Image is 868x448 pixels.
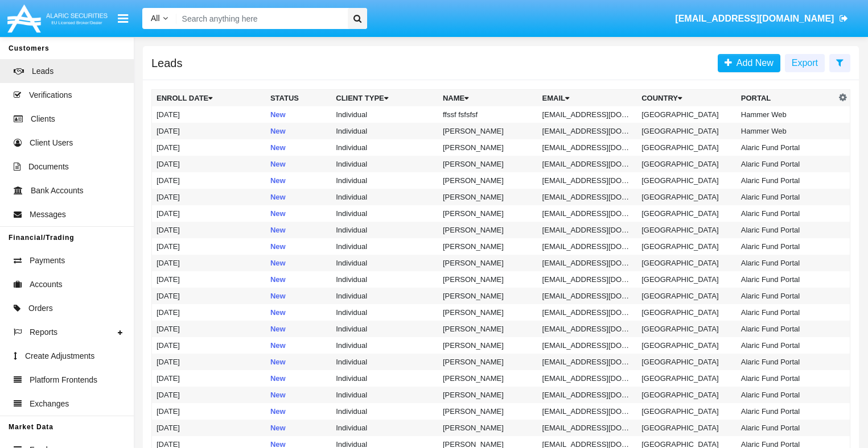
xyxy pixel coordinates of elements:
td: New [266,123,331,139]
td: Alaric Fund Portal [737,321,836,337]
td: Alaric Fund Portal [737,189,836,205]
td: [PERSON_NAME] [438,387,538,403]
td: [GEOGRAPHIC_DATA] [637,123,737,139]
td: [PERSON_NAME] [438,139,538,156]
td: [GEOGRAPHIC_DATA] [637,304,737,321]
td: New [266,271,331,288]
td: Alaric Fund Portal [737,271,836,288]
td: New [266,403,331,420]
img: Logo image [6,2,109,35]
td: [PERSON_NAME] [438,337,538,354]
td: Individual [331,172,438,189]
td: Individual [331,304,438,321]
td: Alaric Fund Portal [737,172,836,189]
td: [DATE] [152,156,266,172]
td: [GEOGRAPHIC_DATA] [637,420,737,436]
td: [EMAIL_ADDRESS][DOMAIN_NAME] [538,370,637,387]
td: [PERSON_NAME] [438,304,538,321]
a: [EMAIL_ADDRESS][DOMAIN_NAME] [670,3,854,35]
td: [DATE] [152,321,266,337]
span: Documents [28,161,69,173]
td: Alaric Fund Portal [737,403,836,420]
td: Alaric Fund Portal [737,304,836,321]
td: Individual [331,420,438,436]
td: New [266,106,331,123]
td: [PERSON_NAME] [438,255,538,271]
td: [GEOGRAPHIC_DATA] [637,172,737,189]
td: [GEOGRAPHIC_DATA] [637,337,737,354]
td: New [266,354,331,370]
td: New [266,420,331,436]
td: [PERSON_NAME] [438,420,538,436]
td: [GEOGRAPHIC_DATA] [637,238,737,255]
td: [PERSON_NAME] [438,271,538,288]
td: [DATE] [152,189,266,205]
td: [DATE] [152,370,266,387]
td: [EMAIL_ADDRESS][DOMAIN_NAME] [538,304,637,321]
td: [GEOGRAPHIC_DATA] [637,271,737,288]
td: [EMAIL_ADDRESS][DOMAIN_NAME] [538,222,637,238]
td: [PERSON_NAME] [438,172,538,189]
td: Hammer Web [737,106,836,123]
td: Individual [331,403,438,420]
td: Individual [331,354,438,370]
td: [PERSON_NAME] [438,321,538,337]
td: Alaric Fund Portal [737,238,836,255]
td: New [266,139,331,156]
td: [DATE] [152,271,266,288]
td: Individual [331,156,438,172]
td: [EMAIL_ADDRESS][DOMAIN_NAME] [538,189,637,205]
span: Add New [732,58,774,68]
td: [GEOGRAPHIC_DATA] [637,106,737,123]
span: Accounts [30,279,63,291]
td: Individual [331,288,438,304]
td: [DATE] [152,205,266,222]
td: New [266,189,331,205]
td: [EMAIL_ADDRESS][DOMAIN_NAME] [538,403,637,420]
td: [GEOGRAPHIC_DATA] [637,321,737,337]
td: [EMAIL_ADDRESS][DOMAIN_NAME] [538,172,637,189]
th: Country [637,90,737,107]
td: Alaric Fund Portal [737,288,836,304]
td: [PERSON_NAME] [438,354,538,370]
th: Email [538,90,637,107]
td: [DATE] [152,255,266,271]
a: Add New [718,54,780,72]
td: [EMAIL_ADDRESS][DOMAIN_NAME] [538,288,637,304]
span: Messages [30,209,66,221]
td: [DATE] [152,403,266,420]
td: [GEOGRAPHIC_DATA] [637,354,737,370]
td: Alaric Fund Portal [737,387,836,403]
span: Clients [31,113,55,125]
td: ffssf fsfsfsf [438,106,538,123]
td: [GEOGRAPHIC_DATA] [637,156,737,172]
td: Individual [331,370,438,387]
td: New [266,238,331,255]
td: Individual [331,222,438,238]
td: [EMAIL_ADDRESS][DOMAIN_NAME] [538,205,637,222]
span: Client Users [30,137,73,149]
td: New [266,255,331,271]
span: Bank Accounts [31,185,84,197]
td: Alaric Fund Portal [737,222,836,238]
input: Search [176,8,344,29]
span: Export [792,58,818,68]
td: [DATE] [152,222,266,238]
td: [PERSON_NAME] [438,288,538,304]
td: [EMAIL_ADDRESS][DOMAIN_NAME] [538,387,637,403]
td: Alaric Fund Portal [737,156,836,172]
th: Portal [737,90,836,107]
td: [GEOGRAPHIC_DATA] [637,189,737,205]
span: Leads [32,65,54,77]
span: Orders [28,302,53,314]
span: Platform Frontends [30,374,97,386]
td: [EMAIL_ADDRESS][DOMAIN_NAME] [538,337,637,354]
th: Client Type [331,90,438,107]
td: [GEOGRAPHIC_DATA] [637,222,737,238]
td: [DATE] [152,106,266,123]
td: [PERSON_NAME] [438,205,538,222]
th: Enroll Date [152,90,266,107]
span: Reports [30,326,57,338]
td: [PERSON_NAME] [438,156,538,172]
td: Alaric Fund Portal [737,420,836,436]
